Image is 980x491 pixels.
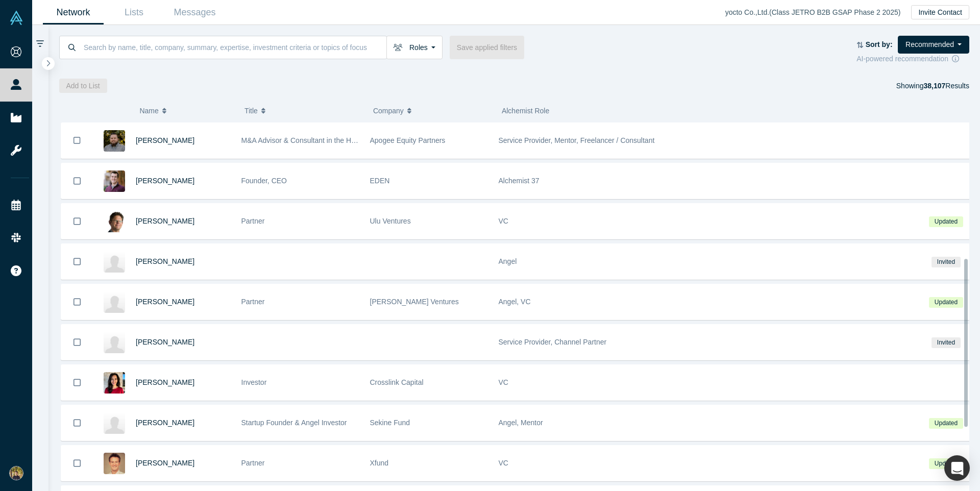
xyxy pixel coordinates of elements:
[136,298,194,306] a: [PERSON_NAME]
[499,177,540,185] span: Alchemist 37
[932,257,960,267] span: Invited
[929,216,963,227] span: Updated
[61,284,93,320] button: Bookmark
[164,1,225,24] a: Messages
[139,100,234,121] button: Name
[370,217,411,225] span: Ulu Ventures
[241,419,347,427] span: Startup Founder & Angel Investor
[61,365,93,400] button: Bookmark
[373,100,404,121] span: Company
[136,378,194,386] a: [PERSON_NAME]
[370,419,410,427] span: Sekine Fund
[241,177,287,185] span: Founder, CEO
[104,412,125,434] img: Ryota Sekine's Profile Image
[929,458,963,469] span: Updated
[136,136,194,144] a: [PERSON_NAME]
[104,332,125,353] img: Brian Feenie's Profile Image
[370,459,389,467] span: Xfund
[61,122,93,158] button: Bookmark
[911,5,969,19] button: Invite Contact
[370,177,390,185] span: EDEN
[241,298,265,306] span: Partner
[499,217,508,225] span: VC
[83,35,386,59] input: Search by name, title, company, summary, expertise, investment criteria or topics of focus
[241,378,267,386] span: Investor
[241,136,422,144] span: M&A Advisor & Consultant in the Home Services Industry
[499,338,607,346] span: Service Provider, Channel Partner
[241,459,265,467] span: Partner
[61,204,93,239] button: Bookmark
[244,100,258,121] span: Title
[136,338,194,346] a: [PERSON_NAME]
[499,459,508,467] span: VC
[450,36,524,59] button: Save applied filters
[59,79,107,93] button: Add to List
[499,257,517,265] span: Angel
[370,298,459,306] span: [PERSON_NAME] Ventures
[136,257,194,265] a: [PERSON_NAME]
[499,136,655,144] span: Service Provider, Mentor, Freelancer / Consultant
[499,298,531,306] span: Angel, VC
[136,419,194,427] a: [PERSON_NAME]
[104,130,125,152] img: Brendan Hughson's Profile Image
[499,419,543,427] span: Angel, Mentor
[9,11,23,25] img: Alchemist Vault Logo
[104,211,125,232] img: Clint Korver's Profile Image
[499,378,508,386] span: VC
[61,405,93,440] button: Bookmark
[136,217,194,225] a: [PERSON_NAME]
[104,453,125,474] img: Brandon Farwell's Profile Image
[932,337,960,348] span: Invited
[896,79,969,93] div: Showing
[856,54,969,64] div: AI-powered recommendation
[61,163,93,199] button: Bookmark
[61,446,93,481] button: Bookmark
[136,459,194,467] a: [PERSON_NAME]
[61,244,93,279] button: Bookmark
[139,100,158,121] span: Name
[244,100,362,121] button: Title
[61,325,93,360] button: Bookmark
[104,170,125,192] img: Ben Phillips's Profile Image
[866,40,893,48] strong: Sort by:
[929,418,963,429] span: Updated
[104,251,125,273] img: Takafumi Murakami's Profile Image
[898,36,969,54] button: Recommended
[386,36,443,59] button: Roles
[725,7,912,18] div: yocto Co.,Ltd. ( Class JETRO B2B GSAP Phase 2 2025 )
[104,372,125,394] img: Anisha Suterwala's Profile Image
[923,82,969,90] span: Results
[370,378,424,386] span: Crosslink Capital
[9,466,23,480] img: Takafumi Kawano's Account
[43,1,104,24] a: Network
[929,297,963,308] span: Updated
[373,100,491,121] button: Company
[923,82,945,90] strong: 38,107
[370,136,446,144] span: Apogee Equity Partners
[104,1,164,24] a: Lists
[136,177,194,185] a: [PERSON_NAME]
[241,217,265,225] span: Partner
[502,107,549,115] span: Alchemist Role
[104,291,125,313] img: Julia Huang's Profile Image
